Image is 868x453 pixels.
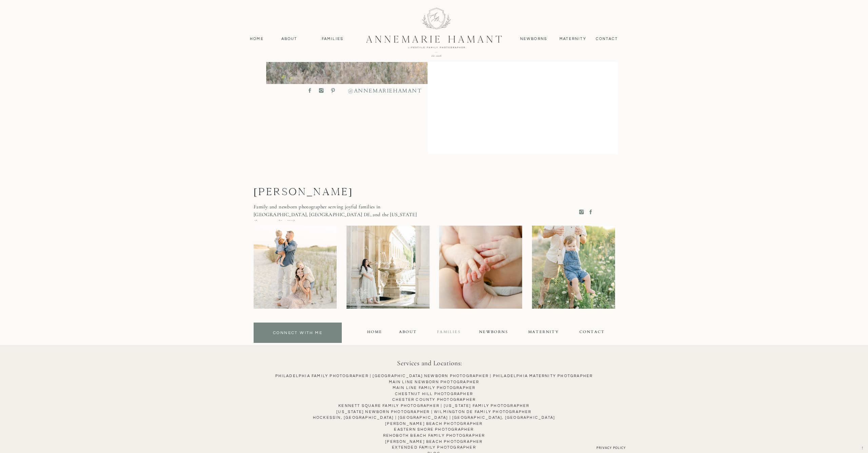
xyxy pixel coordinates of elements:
[434,329,464,337] a: FAMILIES
[393,329,423,337] a: About
[528,329,558,337] a: maternity
[559,36,586,42] a: MAternity
[279,36,299,42] a: About
[479,329,509,337] a: NEWBORNS
[254,186,393,200] p: [PERSON_NAME]
[255,330,340,337] a: connect with me
[317,36,348,42] a: Families
[592,36,622,42] a: contact
[577,329,607,337] a: contact
[263,358,596,370] h3: Services and Locations:
[360,329,390,337] a: Home
[254,203,418,221] p: Family and newborn photographer serving joyful families in [GEOGRAPHIC_DATA], [GEOGRAPHIC_DATA] D...
[517,36,550,42] a: Newborns
[247,36,267,42] a: Home
[859,440,864,451] a: →
[348,87,392,94] p: @ANNEMARIEHAMANT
